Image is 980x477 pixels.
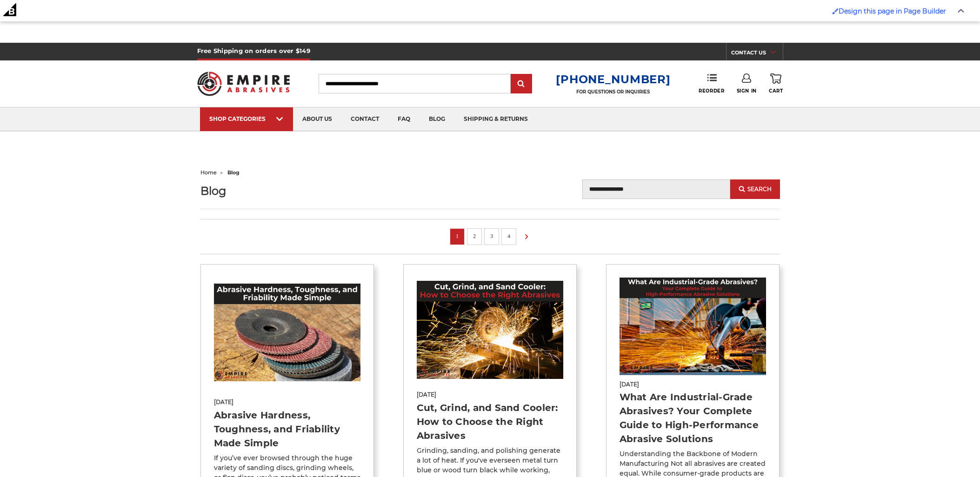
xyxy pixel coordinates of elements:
img: Empire Abrasives [197,66,290,102]
button: Search [730,179,780,199]
h5: Free Shipping on orders over $149 [197,43,310,60]
a: Cart [769,73,783,94]
span: Sign In [737,88,757,94]
a: home [200,169,217,176]
span: Reorder [699,88,724,94]
a: 2 [470,231,479,241]
a: Enabled brush for page builder edit. Design this page in Page Builder [827,2,951,20]
img: Enabled brush for page builder edit. [832,8,839,14]
a: [PHONE_NUMBER] [556,73,670,86]
span: [DATE] [214,398,361,406]
a: 1 [453,231,462,241]
a: Cut, Grind, and Sand Cooler: How to Choose the Right Abrasives [417,402,558,441]
span: [DATE] [620,380,767,389]
div: SHOP CATEGORIES [209,115,284,122]
span: Search [747,186,772,192]
img: What Are Industrial-Grade Abrasives? Your Complete Guide to High-Performance Abrasive Solutions [620,278,767,375]
a: 3 [487,231,496,241]
p: FOR QUESTIONS OR INQUIRIES [556,89,670,95]
a: Abrasive Hardness, Toughness, and Friability Made Simple [214,410,340,449]
a: contact [341,107,388,131]
a: CONTACT US [731,47,783,60]
img: Cut, Grind, and Sand Cooler: How to Choose the Right Abrasives [417,281,564,378]
a: faq [388,107,420,131]
span: Design this page in Page Builder [839,7,946,15]
h1: Blog [200,185,374,197]
a: 4 [504,231,513,241]
a: Reorder [699,73,724,93]
img: Close Admin Bar [958,9,964,13]
span: [DATE] [417,391,564,399]
a: blog [420,107,454,131]
span: Cart [769,88,783,94]
a: about us [293,107,341,131]
img: Abrasive Hardness, Toughness, and Friability Made Simple [214,284,361,381]
a: What Are Industrial-Grade Abrasives? Your Complete Guide to High-Performance Abrasive Solutions [620,391,759,444]
a: shipping & returns [454,107,537,131]
input: Submit [512,75,531,93]
span: blog [227,169,240,176]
